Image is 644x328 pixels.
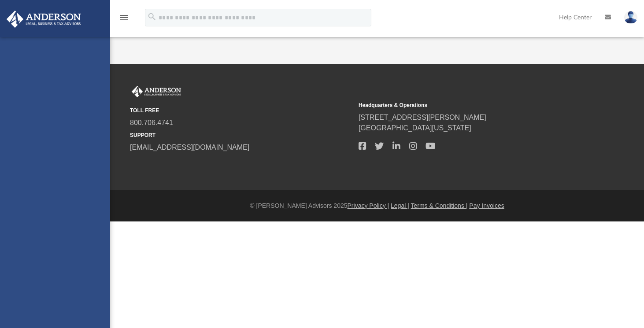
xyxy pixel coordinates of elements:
small: Headquarters & Operations [359,101,581,109]
a: [GEOGRAPHIC_DATA][US_STATE] [359,124,471,132]
a: menu [119,17,130,23]
img: User Pic [624,11,637,24]
a: 800.706.4741 [130,119,173,126]
small: SUPPORT [130,131,352,139]
a: [EMAIL_ADDRESS][DOMAIN_NAME] [130,144,249,151]
img: Anderson Advisors Platinum Portal [4,11,84,28]
i: menu [119,12,130,23]
small: TOLL FREE [130,107,352,114]
a: [STREET_ADDRESS][PERSON_NAME] [359,114,486,121]
div: © [PERSON_NAME] Advisors 2025 [110,201,644,210]
a: Terms & Conditions | [411,202,468,209]
img: Anderson Advisors Platinum Portal [130,86,183,97]
i: search [147,12,157,22]
a: Pay Invoices [469,202,504,209]
a: Legal | [391,202,409,209]
a: Privacy Policy | [348,202,389,209]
